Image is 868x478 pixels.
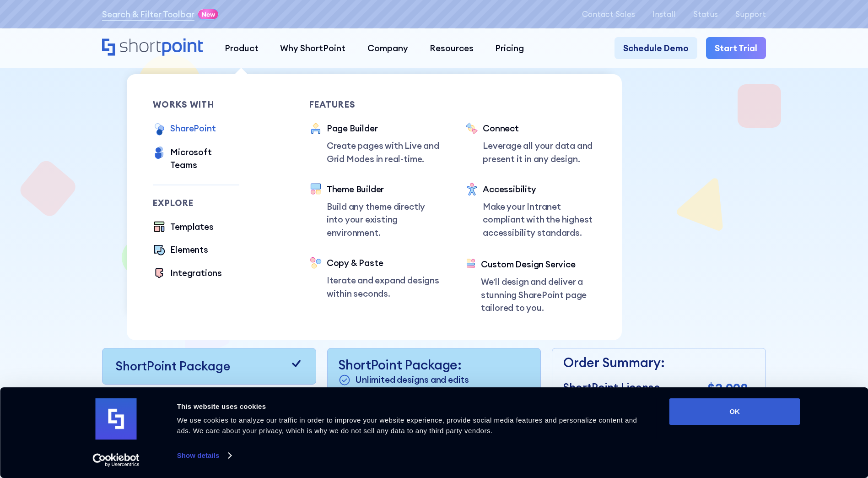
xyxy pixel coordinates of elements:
p: Make your Intranet compliant with the highest accessibility standards. [483,200,596,239]
a: Company [356,37,419,59]
div: Resources [430,42,474,54]
p: Build any theme directly into your existing environment. [327,200,440,239]
div: Custom Design Service [481,258,596,271]
a: AccessibilityMake your Intranet compliant with the highest accessibility standards. [465,183,596,240]
span: We use cookies to analyze our traffic in order to improve your website experience, provide social... [177,416,637,435]
a: Contact Sales [582,10,635,18]
a: Elements [153,243,208,257]
p: ShortPoint Package: [338,357,530,373]
div: This website uses cookies [177,401,649,412]
a: Integrations [153,266,222,281]
div: Templates [170,220,213,233]
p: Create pages with Live and Grid Modes in real-time. [327,139,440,165]
div: SharePoint [170,122,216,135]
a: Search & Filter Toolbar [102,8,194,21]
p: Leverage all your data and present it in any design. [483,139,596,165]
a: Page BuilderCreate pages with Live and Grid Modes in real-time. [309,122,440,165]
div: Elements [170,243,208,256]
div: Explore [153,199,239,207]
div: Page Builder [327,122,440,135]
p: We’ll design and deliver a stunning SharePoint page tailored to you. [481,275,596,314]
a: Theme BuilderBuild any theme directly into your existing environment. [309,183,440,239]
iframe: Chat Widget [703,372,868,478]
p: ShortPoint License [563,379,660,396]
a: Microsoft Teams [153,146,239,172]
p: Order Summary: [563,353,748,373]
div: Connect [483,122,596,135]
div: Why ShortPoint [280,42,345,54]
button: OK [669,398,800,425]
p: Unlimited designs and edits [356,373,469,387]
a: Usercentrics Cookiebot - opens in a new window [76,453,156,467]
p: ShortPoint Package [115,357,230,375]
a: Product [214,37,269,59]
a: Why ShortPoint [270,37,356,59]
div: Copy & Paste [327,256,440,269]
div: Theme Builder [327,183,440,196]
a: ConnectLeverage all your data and present it in any design. [465,122,596,165]
a: Custom Design ServiceWe’ll design and deliver a stunning SharePoint page tailored to you. [465,258,596,314]
div: Microsoft Teams [170,146,239,172]
a: Pricing [485,37,535,59]
div: Features [309,100,440,109]
a: Install [652,10,676,18]
a: SharePoint [153,122,216,137]
div: Product [225,42,259,54]
a: Templates [153,220,213,234]
a: Support [735,10,766,18]
a: Resources [419,37,484,59]
div: Accessibility [483,183,596,196]
a: Schedule Demo [615,37,697,59]
a: Home [102,38,203,57]
div: Company [367,42,408,54]
a: Show details [177,449,231,462]
p: Iterate and expand designs within seconds. [327,274,440,300]
a: Status [693,10,718,18]
div: works with [153,100,239,109]
a: Start Trial [706,37,766,59]
a: Copy & PasteIterate and expand designs within seconds. [309,256,440,300]
img: logo [96,398,137,440]
div: Pricing [495,42,524,54]
div: Integrations [170,266,222,279]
